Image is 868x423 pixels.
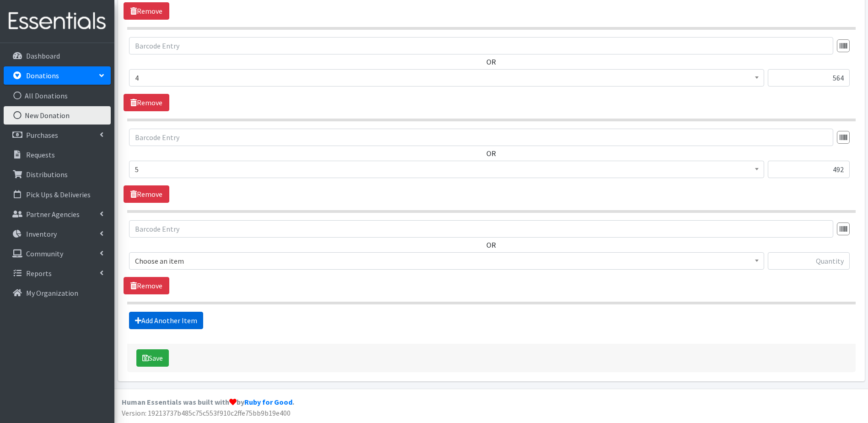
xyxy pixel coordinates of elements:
[4,87,111,105] a: All Donations
[122,397,294,407] strong: Human Essentials was built with by .
[26,71,59,80] p: Donations
[26,249,63,258] p: Community
[129,37,833,54] input: Barcode Entry
[4,106,111,125] a: New Donation
[26,130,58,140] p: Purchases
[124,277,169,294] a: Remove
[4,225,111,243] a: Inventory
[26,190,91,199] p: Pick Ups & Deliveries
[26,170,68,179] p: Distributions
[129,220,833,238] input: Barcode Entry
[124,2,169,20] a: Remove
[26,288,78,298] p: My Organization
[26,210,80,219] p: Partner Agencies
[4,244,111,263] a: Community
[135,255,758,267] span: Choose an item
[124,185,169,203] a: Remove
[486,56,496,67] label: OR
[136,349,169,367] button: Save
[129,161,764,178] span: 5
[486,148,496,159] label: OR
[4,126,111,144] a: Purchases
[486,239,496,250] label: OR
[135,163,758,176] span: 5
[129,312,203,329] a: Add Another Item
[4,264,111,282] a: Reports
[768,161,850,178] input: Quantity
[129,69,764,87] span: 4
[768,69,850,87] input: Quantity
[4,146,111,164] a: Requests
[129,129,833,146] input: Barcode Entry
[26,51,60,60] p: Dashboard
[244,397,292,407] a: Ruby for Good
[4,284,111,302] a: My Organization
[122,408,291,418] span: Version: 19213737b485c75c553f910c2ffe75bb9b19e400
[4,205,111,223] a: Partner Agencies
[4,66,111,85] a: Donations
[768,252,850,270] input: Quantity
[135,71,758,84] span: 4
[124,94,169,111] a: Remove
[4,165,111,184] a: Distributions
[129,252,764,270] span: Choose an item
[26,150,55,159] p: Requests
[26,269,52,278] p: Reports
[26,229,57,239] p: Inventory
[4,6,111,37] img: HumanEssentials
[4,47,111,65] a: Dashboard
[4,185,111,204] a: Pick Ups & Deliveries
